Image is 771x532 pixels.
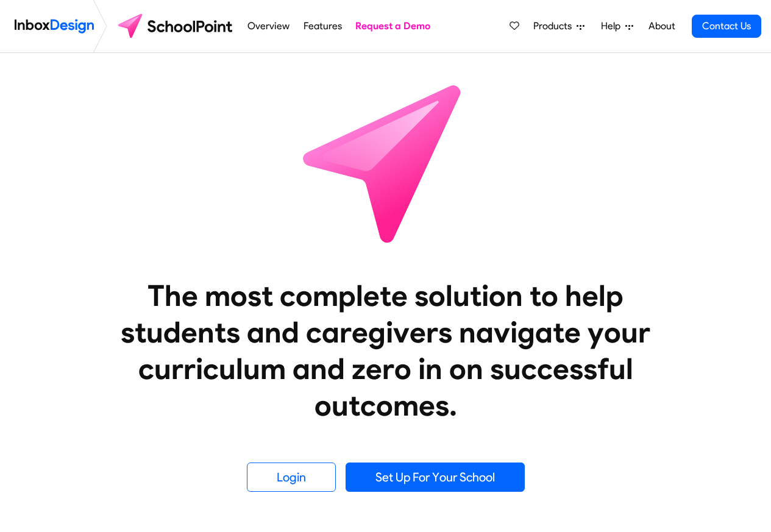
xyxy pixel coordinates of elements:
[645,14,678,38] a: About
[692,15,761,38] a: Contact Us
[596,14,638,38] a: Help
[300,14,345,38] a: Features
[244,14,293,38] a: Overview
[601,19,625,34] span: Help
[96,277,675,424] heading: The most complete solution to help students and caregivers navigate your curriculum and zero in o...
[247,463,336,492] a: Login
[352,14,434,38] a: Request a Demo
[276,53,496,272] img: icon_schoolpoint.svg
[346,463,525,492] a: Set Up For Your School
[533,19,577,34] span: Products
[112,12,241,41] img: schoolpoint logo
[528,14,589,38] a: Products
